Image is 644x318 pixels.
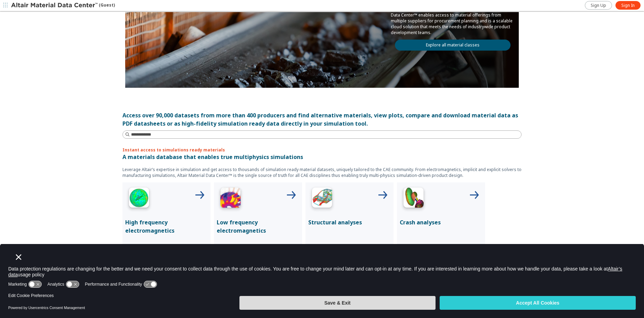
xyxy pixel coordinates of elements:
[214,182,302,271] button: Low Frequency IconLow frequency electromagneticsComprehensive electromagnetic and thermal data fo...
[400,185,427,213] img: Crash Analyses Icon
[395,40,511,51] a: Explore all material classes
[11,2,99,9] img: Altair Material Data Center
[125,185,153,213] img: High Frequency Icon
[217,218,299,235] p: Low frequency electromagnetics
[122,147,522,153] p: Instant access to simulations ready materials
[591,3,606,8] span: Sign Up
[400,218,482,226] p: Crash analyses
[122,153,522,161] p: A materials database that enables true multiphysics simulations
[621,3,635,8] span: Sign In
[305,182,394,271] button: Structural Analyses IconStructural analysesDownload CAE ready material cards for leading simulati...
[397,182,485,271] button: Crash Analyses IconCrash analysesReady to use material cards for crash solvers
[308,185,336,213] img: Structural Analyses Icon
[122,182,211,271] button: High Frequency IconHigh frequency electromagneticsMaterials for simulating wireless connectivity,...
[308,218,391,226] p: Structural analyses
[615,1,641,10] a: Sign In
[122,167,522,178] p: Leverage Altair’s expertise in simulation and get access to thousands of simulation ready materia...
[125,218,208,235] p: High frequency electromagnetics
[217,185,244,213] img: Low Frequency Icon
[585,1,612,10] a: Sign Up
[11,2,115,9] div: (Guest)
[122,111,522,128] div: Access over 90,000 datasets from more than 400 producers and find alternative materials, view plo...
